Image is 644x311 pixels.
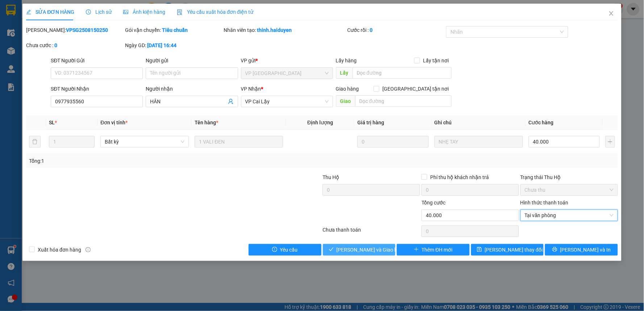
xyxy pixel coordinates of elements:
[86,9,112,15] span: Lịch sử
[280,246,298,254] span: Yêu cầu
[432,116,526,130] th: Ghi chú
[353,67,452,79] input: Dọc đường
[529,120,554,125] span: Cước hàng
[35,246,84,254] span: Xuất hóa đơn hàng
[329,247,334,253] span: check
[49,120,55,125] span: SL
[257,27,292,33] b: thinh.haiduyen
[51,57,143,65] div: SĐT Người Gửi
[66,27,108,33] b: VPSG2508150250
[370,27,373,33] b: 0
[105,136,184,147] span: Bất kỳ
[86,247,91,252] span: info-circle
[29,157,249,165] div: Tổng: 1
[26,9,31,14] span: edit
[26,41,124,49] div: Chưa cước :
[100,120,128,125] span: Đơn vị tính
[379,85,452,93] span: [GEOGRAPHIC_DATA] tận nơi
[601,4,622,24] button: Close
[146,57,238,65] div: Người gửi
[323,244,396,256] button: check[PERSON_NAME] và Giao hàng
[322,226,421,239] div: Chưa thanh toán
[241,86,261,92] span: VP Nhận
[245,68,329,79] span: VP Sài Gòn
[146,85,238,93] div: Người nhận
[560,246,611,254] span: [PERSON_NAME] và In
[336,86,359,92] span: Giao hàng
[421,200,445,206] span: Tổng cước
[348,26,445,34] div: Cước rồi :
[471,244,544,256] button: save[PERSON_NAME] thay đổi
[241,57,333,65] div: VP gửi
[245,96,329,107] span: VP Cai Lậy
[337,246,406,254] span: [PERSON_NAME] và Giao hàng
[545,244,618,256] button: printer[PERSON_NAME] và In
[552,247,557,253] span: printer
[195,136,283,148] input: VD: Bàn, Ghế
[195,120,218,125] span: Tên hàng
[608,11,614,16] span: close
[525,210,614,221] span: Tại văn phòng
[177,9,253,15] span: Yêu cầu xuất hóa đơn điện tử
[427,173,492,181] span: Phí thu hộ khách nhận trả
[51,85,143,93] div: SĐT Người Nhận
[397,244,470,256] button: plusThêm ĐH mới
[323,174,339,180] span: Thu Hộ
[228,99,234,104] span: user-add
[520,200,569,206] label: Hình thức thanh toán
[224,26,346,34] div: Nhân viên tạo:
[435,136,523,148] input: Ghi Chú
[123,9,128,14] span: picture
[420,57,452,65] span: Lấy tận nơi
[336,58,357,63] span: Lấy hàng
[147,42,176,48] b: [DATE] 16:44
[414,247,419,253] span: plus
[485,246,543,254] span: [PERSON_NAME] thay đổi
[123,9,165,15] span: Ảnh kiện hàng
[272,247,277,253] span: exclamation-circle
[355,95,452,107] input: Dọc đường
[125,41,223,49] div: Ngày GD:
[86,9,91,14] span: clock-circle
[336,67,353,79] span: Lấy
[54,42,57,48] b: 0
[336,95,355,107] span: Giao
[525,184,614,195] span: Chưa thu
[26,9,74,15] span: SỬA ĐƠN HÀNG
[162,27,188,33] b: Tiêu chuẩn
[29,136,41,148] button: delete
[177,9,183,15] img: icon
[125,26,223,34] div: Gói vận chuyển:
[357,120,384,125] span: Giá trị hàng
[249,244,321,256] button: exclamation-circleYêu cầu
[26,26,124,34] div: [PERSON_NAME]:
[422,246,453,254] span: Thêm ĐH mới
[477,247,482,253] span: save
[357,136,429,148] input: 0
[520,173,618,181] div: Trạng thái Thu Hộ
[606,136,615,148] button: plus
[307,120,333,125] span: Định lượng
